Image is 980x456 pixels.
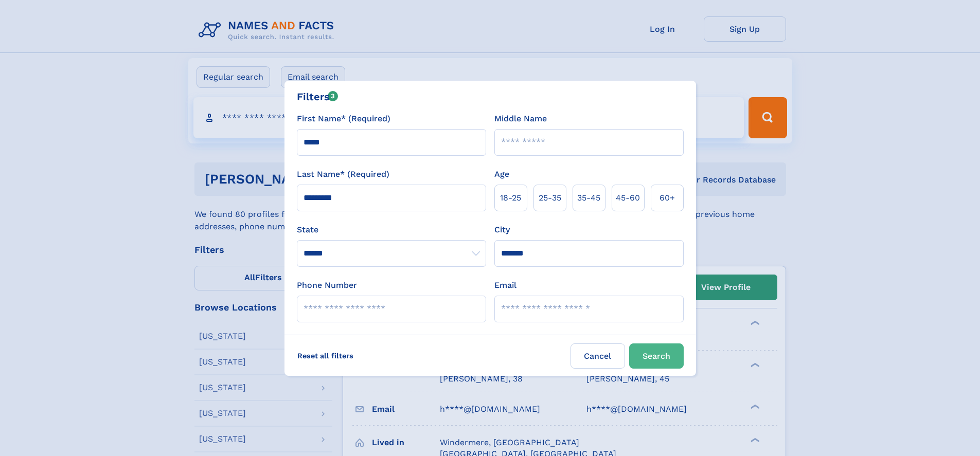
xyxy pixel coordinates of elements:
span: 60+ [660,192,675,204]
span: 35‑45 [577,192,600,204]
label: City [494,224,510,236]
button: Search [629,343,684,369]
label: First Name* (Required) [297,113,390,125]
label: Reset all filters [291,343,360,368]
label: Cancel [571,343,625,369]
label: Last Name* (Required) [297,168,389,180]
label: State [297,224,486,236]
label: Age [494,168,509,180]
span: 45‑60 [616,192,640,204]
label: Email [494,279,516,291]
label: Phone Number [297,279,357,291]
span: 25‑35 [539,192,561,204]
label: Middle Name [494,113,547,125]
div: Filters [297,89,338,104]
span: 18‑25 [500,192,521,204]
